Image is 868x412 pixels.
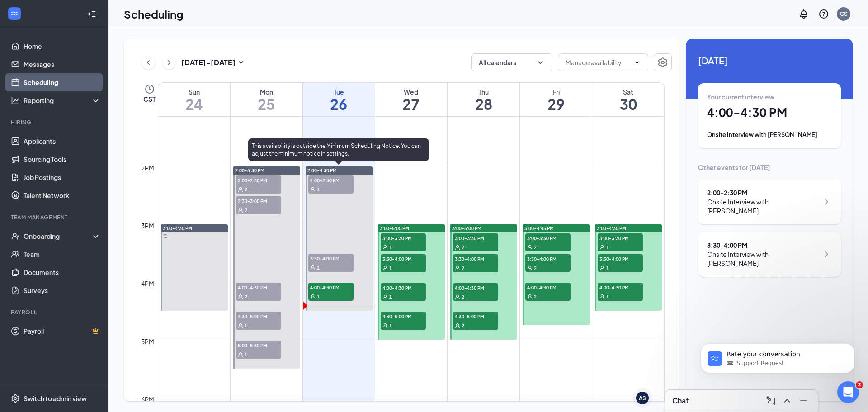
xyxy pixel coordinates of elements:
[780,393,794,408] button: ChevronUp
[599,294,605,299] svg: User
[566,57,630,67] input: Manage availability
[303,96,375,112] h1: 26
[24,186,101,204] a: Talent Network
[139,163,156,173] div: 2pm
[453,283,498,292] span: 4:00-4:30 PM
[840,10,848,18] div: CS
[525,233,571,242] span: 3:00-3:30 PM
[821,249,832,260] svg: ChevronRight
[158,96,230,112] h1: 24
[24,322,101,340] a: PayrollCrown
[158,83,230,116] a: August 24, 2025
[11,394,20,403] svg: Settings
[11,232,20,241] svg: UserCheck
[520,87,592,96] div: Fri
[381,233,426,242] span: 3:00-3:30 PM
[245,186,247,193] span: 2
[765,395,776,406] svg: ComposeMessage
[308,254,354,263] span: 3:30-4:00 PM
[87,9,96,19] svg: Collapse
[245,351,247,358] span: 1
[462,244,464,251] span: 2
[534,265,537,271] span: 2
[24,150,101,168] a: Sourcing Tools
[597,225,626,232] span: 3:00-4:30 PM
[524,225,554,232] span: 3:00-4:45 PM
[455,323,460,328] svg: User
[798,395,809,406] svg: Minimize
[24,263,101,281] a: Documents
[238,208,243,213] svg: User
[606,244,609,251] span: 1
[24,394,87,403] div: Switch to admin view
[245,322,247,329] span: 1
[375,96,447,112] h1: 27
[24,96,101,105] div: Reporting
[818,9,829,19] svg: QuestionInfo
[163,234,168,238] svg: Sync
[11,213,99,221] div: Team Management
[452,225,481,232] span: 3:00-5:00 PM
[657,57,668,68] svg: Settings
[837,381,859,403] iframe: Intercom live chat
[764,393,778,408] button: ComposeMessage
[382,294,388,300] svg: User
[453,312,498,321] span: 4:30-5:00 PM
[11,96,20,105] svg: Analysis
[448,83,519,116] a: August 28, 2025
[527,245,533,250] svg: User
[139,336,156,346] div: 5pm
[796,393,811,408] button: Minimize
[303,83,375,116] a: August 26, 2025
[231,87,302,96] div: Mon
[639,394,646,402] div: AS
[382,323,388,328] svg: User
[231,83,302,116] a: August 25, 2025
[534,244,537,251] span: 2
[448,87,519,96] div: Thu
[11,308,99,316] div: Payroll
[375,87,447,96] div: Wed
[462,294,464,300] span: 2
[389,244,392,251] span: 1
[124,6,184,22] h1: Scheduling
[236,196,281,205] span: 2:30-3:00 PM
[471,53,552,71] button: All calendarsChevronDown
[536,58,545,67] svg: ChevronDown
[236,283,281,292] span: 4:00-4:30 PM
[525,283,571,292] span: 4:00-4:30 PM
[382,245,388,250] svg: User
[245,294,247,300] span: 2
[606,294,609,300] span: 1
[455,294,460,300] svg: User
[162,56,176,69] button: ChevronRight
[462,265,464,271] span: 2
[534,294,537,300] span: 2
[308,175,354,185] span: 2:00-2:30 PM
[308,283,354,292] span: 4:00-4:30 PM
[381,283,426,292] span: 4:00-4:30 PM
[389,294,392,300] span: 1
[310,187,316,192] svg: User
[525,254,571,263] span: 3:30-4:00 PM
[455,265,460,271] svg: User
[238,187,243,192] svg: User
[24,281,101,299] a: Surveys
[158,87,230,96] div: Sun
[236,312,281,321] span: 4:30-5:00 PM
[165,57,174,68] svg: ChevronRight
[139,221,156,231] div: 3pm
[236,175,281,185] span: 2:00-2:30 PM
[24,73,101,91] a: Scheduling
[707,250,819,268] div: Onsite Interview with [PERSON_NAME]
[856,381,863,388] span: 2
[782,395,793,406] svg: ChevronUp
[654,53,672,71] button: Settings
[453,254,498,263] span: 3:30-4:00 PM
[592,87,664,96] div: Sat
[310,265,316,270] svg: User
[707,197,819,215] div: Onsite Interview with [PERSON_NAME]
